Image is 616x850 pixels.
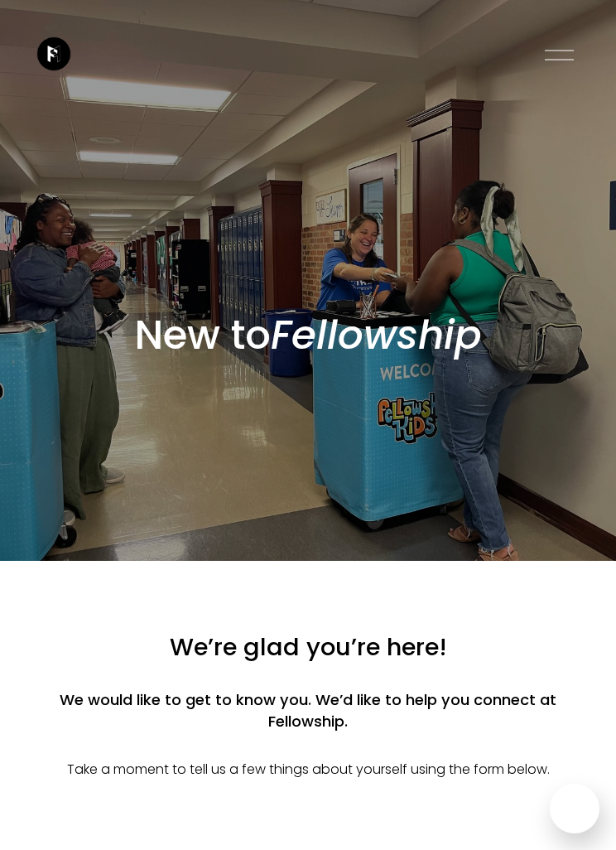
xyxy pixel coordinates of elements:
h1: New to [37,311,580,360]
h3: We’re glad you’re here! [37,631,580,664]
h4: We would like to get to know you. We’d like to help you connect at Fellowship. [37,689,580,731]
p: Take a moment to tell us a few things about yourself using the form below. [37,758,580,782]
img: Fellowship Memphis [37,37,70,70]
em: Fellowship [271,307,482,363]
